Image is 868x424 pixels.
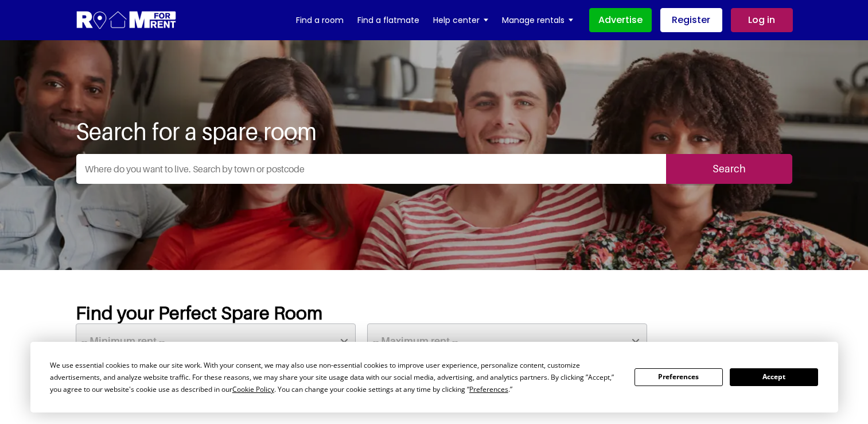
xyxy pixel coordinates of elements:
a: Help center [433,11,488,29]
span: Cookie Policy [232,384,274,394]
a: Register [660,8,722,32]
input: Search [666,154,792,184]
strong: Find your Perfect Spare Room [76,302,322,323]
h1: Search for a spare room [76,117,793,145]
button: Preferences [635,368,723,386]
a: Find a flatmate [357,11,419,29]
a: Find a room [296,11,344,29]
img: Logo for Room for Rent, featuring a welcoming design with a house icon and modern typography [76,10,177,31]
a: Advertise [589,8,652,32]
a: Log in [731,8,793,32]
button: Accept [730,368,818,386]
div: Cookie Consent Prompt [30,342,838,413]
span: Preferences [469,384,508,394]
div: We use essential cookies to make our site work. With your consent, we may also use non-essential ... [50,359,621,395]
a: Manage rentals [502,11,573,29]
input: Where do you want to live. Search by town or postcode [76,154,666,184]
